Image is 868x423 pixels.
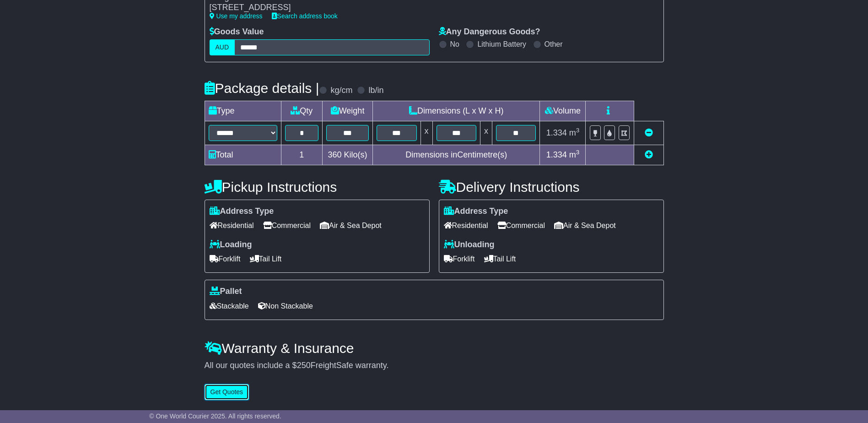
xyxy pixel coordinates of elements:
[545,40,563,49] label: Other
[328,150,342,159] span: 360
[149,412,281,420] span: © One World Courier 2025. All rights reserved.
[205,179,430,195] h4: Pickup Instructions
[205,361,664,371] div: All our quotes include a $ FreightSafe warranty.
[210,39,235,55] label: AUD
[210,252,241,266] span: Forklift
[205,101,281,121] td: Type
[210,299,249,313] span: Stackable
[250,252,282,266] span: Tail Lift
[444,206,508,217] label: Address Type
[439,179,664,195] h4: Delivery Instructions
[281,145,323,165] td: 1
[450,40,459,49] label: No
[281,101,323,121] td: Qty
[210,240,252,250] label: Loading
[323,101,373,121] td: Weight
[205,341,664,356] h4: Warranty & Insurance
[263,218,311,233] span: Commercial
[569,128,580,137] span: m
[297,361,311,370] span: 250
[210,12,263,20] a: Use my address
[272,12,338,20] a: Search address book
[210,27,264,37] label: Goods Value
[444,240,495,250] label: Unloading
[205,81,319,96] h4: Package details |
[205,384,249,400] button: Get Quotes
[645,150,653,159] a: Add new item
[421,121,432,145] td: x
[210,287,242,297] label: Pallet
[373,101,540,121] td: Dimensions (L x W x H)
[368,86,383,96] label: lb/in
[444,218,488,233] span: Residential
[576,127,580,134] sup: 3
[569,150,580,159] span: m
[210,3,413,13] div: [STREET_ADDRESS]
[210,206,274,217] label: Address Type
[205,145,281,165] td: Total
[439,27,540,37] label: Any Dangerous Goods?
[444,252,475,266] span: Forklift
[497,218,545,233] span: Commercial
[330,86,352,96] label: kg/cm
[576,149,580,156] sup: 3
[258,299,313,313] span: Non Stackable
[484,252,516,266] span: Tail Lift
[323,145,373,165] td: Kilo(s)
[540,101,586,121] td: Volume
[320,218,382,233] span: Air & Sea Depot
[546,150,567,159] span: 1.334
[480,121,492,145] td: x
[554,218,616,233] span: Air & Sea Depot
[373,145,540,165] td: Dimensions in Centimetre(s)
[477,40,526,49] label: Lithium Battery
[645,128,653,137] a: Remove this item
[546,128,567,137] span: 1.334
[210,218,254,233] span: Residential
